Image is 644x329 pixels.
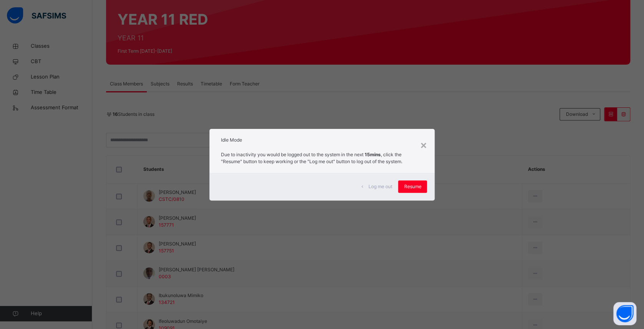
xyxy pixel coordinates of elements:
strong: 15mins [365,152,381,157]
div: × [420,137,427,153]
h2: Idle Mode [221,137,423,144]
button: Open asap [613,302,636,325]
span: Log me out [368,183,392,190]
span: Resume [404,183,421,190]
p: Due to inactivity you would be logged out to the system in the next , click the "Resume" button t... [221,151,423,165]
